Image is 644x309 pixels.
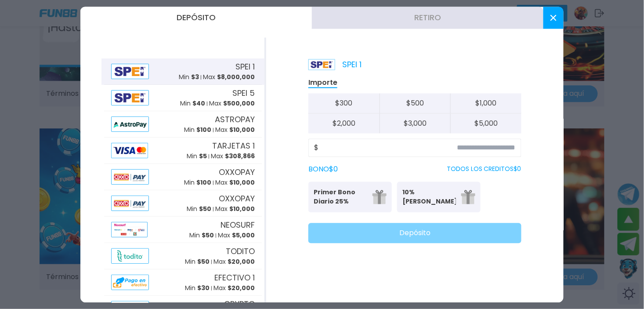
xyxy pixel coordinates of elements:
img: Alipay [111,169,149,185]
span: $ 10,000 [229,178,255,187]
button: AlipayOXXOPAYMin $50Max $10,000 [101,190,264,217]
p: Max [213,284,255,293]
span: $ 5 [199,152,207,161]
p: Min [179,73,199,82]
img: Alipay [111,275,149,290]
p: Min [184,178,211,188]
span: OXXOPAY [219,193,255,205]
img: Alipay [111,248,149,264]
label: BONO $ 0 [308,164,338,174]
span: $ 308,866 [225,152,255,161]
span: $ 50 [199,205,211,214]
p: Max [215,126,255,135]
img: Alipay [111,64,149,79]
button: $1,000 [450,93,521,113]
button: Depósito [308,223,521,243]
span: TARJETAS 1 [212,140,255,152]
button: AlipayEFECTIVO 1Min $30Max $20,000 [101,269,264,296]
p: Max [213,258,255,267]
p: Max [211,152,255,161]
span: $ 50 [202,231,214,240]
p: Max [215,205,255,214]
p: Min [180,99,205,109]
span: $ 10,000 [229,205,255,214]
img: gift [461,190,475,204]
p: Min [189,231,214,240]
span: SPEI 5 [232,87,255,99]
span: $ 30 [197,284,210,293]
span: $ 40 [192,99,205,108]
button: $300 [308,93,380,113]
p: Max [209,99,255,109]
span: TODITO [226,246,255,258]
button: AlipayTODITOMin $50Max $20,000 [101,243,264,269]
span: $ 10,000 [229,126,255,135]
img: gift [373,190,387,204]
button: AlipayTARJETAS 1Min $5Max $308,866 [101,138,264,164]
p: Max [203,73,255,82]
p: Min [185,258,210,267]
span: EFECTIVO 1 [214,272,255,284]
img: Alipay [111,143,148,158]
span: OXXOPAY [219,167,255,178]
p: Min [187,152,207,161]
p: Primer Bono Diario 25% [314,188,367,206]
span: $ 3 [191,73,199,82]
img: Alipay [111,90,149,105]
p: 10% [PERSON_NAME] [402,188,456,206]
span: $ 500,000 [223,99,255,108]
img: Alipay [111,196,149,211]
span: $ 20,000 [228,258,255,266]
button: $3,000 [380,113,451,133]
button: Retiro [312,7,543,29]
span: NEOSURF [221,219,255,231]
p: Max [218,231,255,240]
span: $ 50 [197,258,210,266]
span: $ 5,000 [232,231,255,240]
span: ASTROPAY [215,114,255,126]
p: Min [185,284,210,293]
span: $ [314,142,318,153]
button: AlipayASTROPAYMin $100Max $10,000 [101,111,264,138]
button: $2,000 [308,113,380,133]
button: AlipayNEOSURFMin $50Max $5,000 [101,217,264,243]
p: Max [215,178,255,188]
button: $5,000 [450,113,521,133]
button: Depósito [80,7,312,29]
p: Min [187,205,211,214]
p: SPEI 1 [308,58,362,70]
span: $ 100 [196,126,211,135]
p: Importe [308,78,337,88]
span: $ 100 [196,178,211,187]
img: Alipay [111,116,149,132]
button: AlipaySPEI 5Min $40Max $500,000 [101,85,264,111]
span: $ 8,000,000 [217,73,255,82]
button: $500 [380,93,451,113]
span: SPEI 1 [235,61,255,73]
button: 10% [PERSON_NAME] [397,182,481,212]
button: AlipayOXXOPAYMin $100Max $10,000 [101,164,264,190]
p: TODOS LOS CREDITOS $ 0 [447,165,521,174]
img: Platform Logo [308,59,335,70]
span: $ 20,000 [228,284,255,293]
img: Alipay [111,222,148,237]
p: Min [184,126,211,135]
button: Primer Bono Diario 25% [308,182,392,212]
button: AlipaySPEI 1Min $3Max $8,000,000 [101,58,264,85]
